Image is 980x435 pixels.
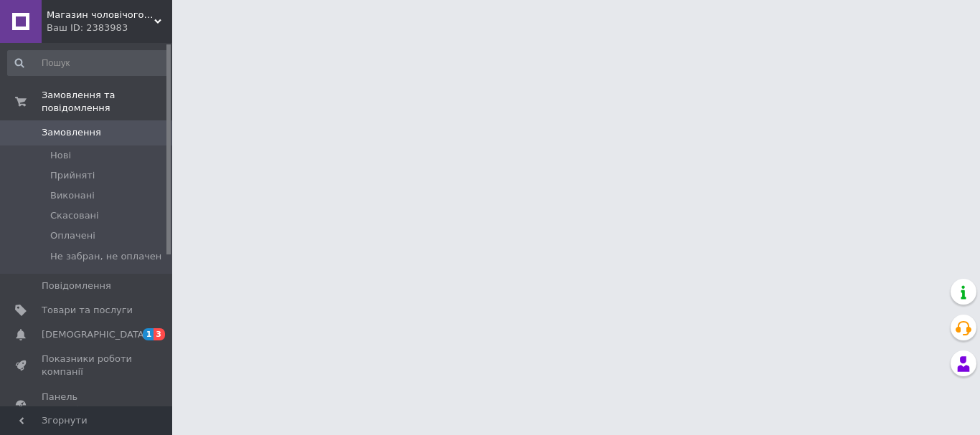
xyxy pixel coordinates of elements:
[42,391,133,416] span: Панель управління
[42,353,133,378] span: Показники роботи компанії
[42,89,172,115] span: Замовлення та повідомлення
[42,126,101,139] span: Замовлення
[50,189,95,202] span: Виконані
[50,250,161,263] span: Не забран, не оплачен
[50,169,95,182] span: Прийняті
[50,149,71,162] span: Нові
[42,279,111,292] span: Повідомлення
[143,328,154,340] span: 1
[47,9,154,21] span: Магазин чоловічого одягу Pavelshop
[47,21,172,34] div: Ваш ID: 2383983
[7,50,169,76] input: Пошук
[42,304,133,317] span: Товари та послуги
[50,229,95,242] span: Оплачені
[154,328,165,340] span: 3
[42,328,148,341] span: [DEMOGRAPHIC_DATA]
[50,209,99,222] span: Скасовані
